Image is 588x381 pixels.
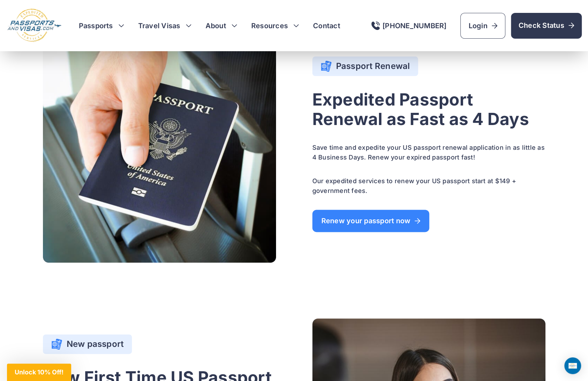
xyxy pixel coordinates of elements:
h3: Resources [251,21,299,31]
div: Unlock 10% Off! [7,364,71,381]
img: Passport Renewal [43,26,276,263]
p: Our expedited services to renew your US passport start at $149 + government fees. [312,176,545,196]
span: Unlock 10% Off! [15,368,64,376]
h4: New passport [51,339,124,350]
img: Logo [7,8,62,43]
span: Renew your passport now [321,217,420,224]
span: Login [468,21,497,31]
h3: Travel Visas [138,21,192,31]
a: Login [460,13,505,39]
a: Check Status [511,13,582,39]
div: Open Intercom Messenger [564,357,581,374]
a: Contact [313,21,340,31]
p: Save time and expedite your US passport renewal application in as little as 4 Business Days. Rene... [312,143,545,162]
a: Renew your passport now [312,210,430,232]
span: Check Status [519,21,574,30]
h4: Passport Renewal [321,61,410,72]
h2: Expedited Passport Renewal as Fast as 4 Days [312,90,545,129]
a: [PHONE_NUMBER] [371,22,446,30]
h3: Passports [79,21,124,31]
a: About [206,21,226,31]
